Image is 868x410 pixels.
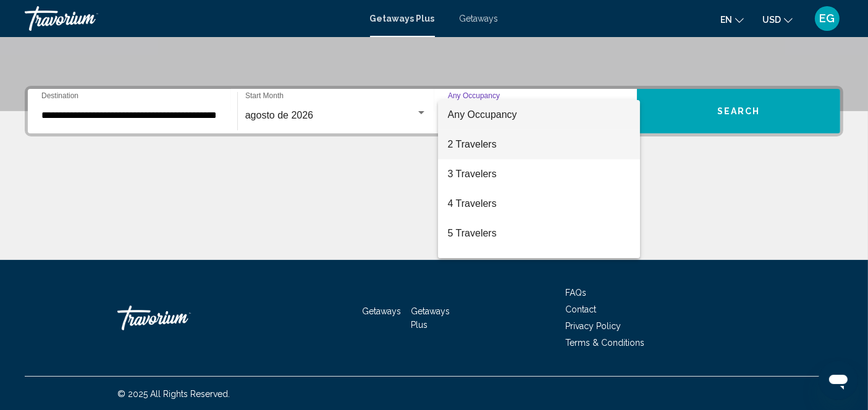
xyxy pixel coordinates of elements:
[448,219,630,248] span: 5 Travelers
[819,361,858,400] iframe: Botón para iniciar la ventana de mensajería
[448,159,630,189] span: 3 Travelers
[448,130,630,159] span: 2 Travelers
[448,189,630,219] span: 4 Travelers
[448,109,517,120] span: Any Occupancy
[448,248,630,278] span: 6 Travelers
